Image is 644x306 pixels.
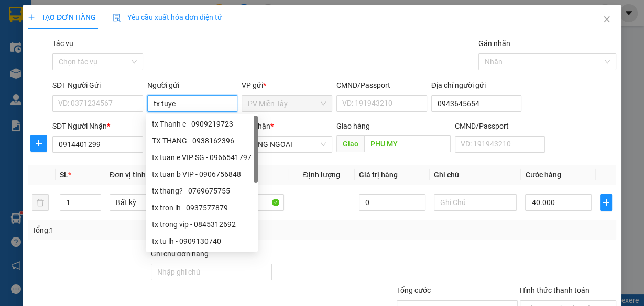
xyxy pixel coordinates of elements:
input: 0 [359,194,425,211]
span: Giao [336,135,364,152]
div: tx tu lh - 0909130740 [146,233,258,250]
div: tx tuan b VIP - 0906756848 [152,168,252,180]
div: tx Thanh e - 0909219723 [152,118,252,130]
span: plus [601,198,612,207]
button: delete [32,194,49,211]
div: PV Miền Tây [9,9,82,34]
div: SĐT Người Gửi [52,80,143,91]
span: Bất kỳ [116,195,187,210]
span: plus [28,14,35,21]
div: SĐT Người Nhận [52,120,143,132]
label: Hình thức thanh toán [520,286,590,294]
div: tx tuan e VIP SG - 0966541797 [152,152,252,163]
button: Close [592,5,621,35]
span: HANG NGOAI [248,137,326,152]
img: icon [113,14,121,22]
div: TX THANG - 0938162396 [152,135,252,146]
div: CMND/Passport [336,80,427,91]
div: Người gửi [147,80,238,91]
button: plus [600,194,612,211]
div: tx tron lh - 0937577879 [146,199,258,216]
div: tx thang? - 0769675755 [146,183,258,199]
div: HANG NGOAI [90,9,180,34]
span: TẠO ĐƠN HÀNG [28,13,96,21]
div: tx tuan b VIP - 0906756848 [146,166,258,183]
div: tx duy b [9,34,82,47]
span: Đơn vị tính [110,171,149,179]
div: tx Thanh e - 0909219723 [146,116,258,132]
span: SL [60,171,68,179]
div: tx tron lh - 0937577879 [152,202,252,213]
span: Giá trị hàng [359,171,398,179]
div: tx tuan e VIP SG - 0966541797 [146,149,258,166]
span: PV Miền Tây [248,96,326,111]
label: Tác vụ [52,39,73,48]
div: tx thang? - 0769675755 [152,185,252,197]
span: Giao hàng [336,122,370,130]
span: DĐ: [90,67,105,78]
span: Nhận: [90,10,114,21]
div: Tổng: 1 [32,224,249,236]
span: Tổng cước [397,286,431,294]
div: Địa chỉ người gửi [431,80,522,91]
span: Gửi: [9,10,25,21]
button: plus [30,135,47,152]
input: Ghi Chú [434,194,517,211]
label: Ghi chú đơn hàng [151,250,209,258]
input: Địa chỉ của người gửi [431,95,522,112]
div: tx trong vip - 0845312692 [152,219,252,230]
div: tx tu lh - 0909130740 [152,235,252,247]
div: TX THANG - 0938162396 [146,132,258,149]
div: 0379023045 [9,47,82,61]
span: plus [31,139,47,148]
span: Định lượng [303,171,340,179]
span: close [603,15,611,24]
label: Gán nhãn [478,39,510,48]
th: Ghi chú [430,165,521,185]
span: Yêu cầu xuất hóa đơn điện tử [113,13,222,21]
div: 0976000526 [90,47,180,61]
input: Ghi chú đơn hàng [151,264,272,280]
span: Phu My [105,61,158,80]
div: tx trong vip - 0845312692 [146,216,258,233]
span: Cước hàng [525,171,561,179]
div: VP gửi [242,80,332,91]
input: Dọc đường [364,135,451,152]
div: PHI [90,34,180,47]
div: CMND/Passport [455,120,545,132]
